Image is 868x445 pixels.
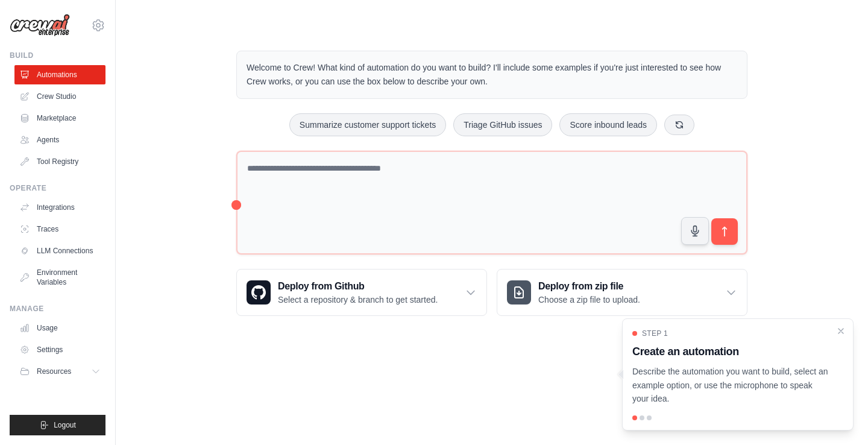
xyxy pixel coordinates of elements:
button: Score inbound leads [559,113,657,136]
a: Usage [14,318,105,338]
button: Triage GitHub issues [453,113,552,136]
span: Step 1 [642,329,668,338]
a: LLM Connections [14,241,105,260]
a: Crew Studio [14,87,105,106]
button: Summarize customer support tickets [289,113,446,136]
a: Marketplace [14,109,105,128]
span: Logout [54,420,76,430]
h3: Deploy from Github [278,279,438,294]
a: Environment Variables [14,263,105,292]
div: Operate [10,183,105,193]
p: Select a repository & branch to get started. [278,294,438,306]
button: Logout [10,415,105,435]
div: Manage [10,304,105,314]
a: Tool Registry [14,152,105,171]
a: Integrations [14,198,105,217]
button: Close walkthrough [836,326,846,336]
a: Agents [14,130,105,150]
p: Choose a zip file to upload. [538,294,640,306]
iframe: Chat Widget [808,387,868,445]
h3: Deploy from zip file [538,279,640,294]
img: Logo [10,14,70,37]
p: Describe the automation you want to build, select an example option, or use the microphone to spe... [632,365,829,406]
h3: Create an automation [632,343,829,360]
p: Welcome to Crew! What kind of automation do you want to build? I'll include some examples if you'... [247,61,737,89]
a: Traces [14,219,105,239]
a: Settings [14,340,105,359]
a: Automations [14,65,105,84]
div: Build [10,51,105,60]
span: Resources [37,367,71,376]
button: Resources [14,362,105,381]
